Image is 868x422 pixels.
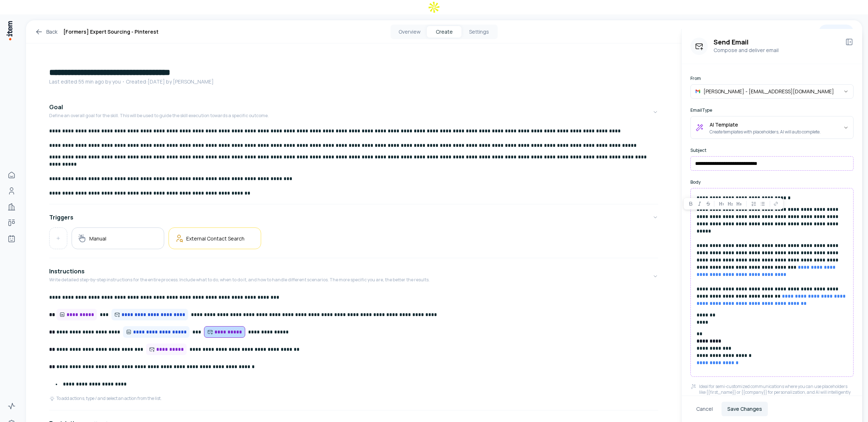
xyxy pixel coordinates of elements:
div: To add actions, type / and select an action from the list. [49,396,162,401]
h5: External Contact Search [186,235,244,242]
button: InstructionsWrite detailed step-by-step instructions for the entire process. Include what to do, ... [49,261,658,291]
button: Save Changes [722,402,768,416]
p: Last edited: 55 min ago by you ・Created: [DATE] by [PERSON_NAME] [49,78,658,85]
h4: Triggers [49,213,73,222]
a: People [4,184,19,198]
h4: Goal [49,103,63,111]
p: Define an overall goal for the skill. This will be used to guide the skill execution towards a sp... [49,113,269,119]
label: Subject [690,148,854,153]
a: Companies [4,200,19,214]
button: Cancel [690,402,719,416]
a: Back [35,27,58,36]
a: Home [4,168,19,182]
button: Link [771,200,780,208]
a: Agents [4,231,19,246]
div: Triggers [49,227,658,255]
p: Write detailed step-by-step instructions for the entire process. Include what to do, when to do i... [49,277,430,283]
p: Compose and deliver email [714,46,839,54]
button: Triggers [49,207,658,227]
p: Ideal for semi-customized communications where you can use placeholders like {{first_name}} or {{... [699,384,854,401]
label: Body [690,179,854,185]
div: InstructionsWrite detailed step-by-step instructions for the entire process. Include what to do, ... [49,291,658,407]
button: GoalDefine an overall goal for the skill. This will be used to guide the skill execution towards ... [49,97,658,127]
h3: Send Email [714,38,839,46]
a: Activity [4,399,19,413]
div: GoalDefine an overall goal for the skill. This will be used to guide the skill execution towards ... [49,127,658,201]
h5: Manual [89,235,106,242]
h1: [Formers] Expert Sourcing - Pinterest [63,27,158,36]
button: Settings [461,26,496,38]
button: Overview [392,26,427,38]
h4: Instructions [49,267,85,276]
label: From [690,76,854,81]
a: Deals [4,216,19,230]
button: Create [427,26,461,38]
img: Item Brain Logo [6,20,13,41]
label: Email Type [690,107,854,113]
